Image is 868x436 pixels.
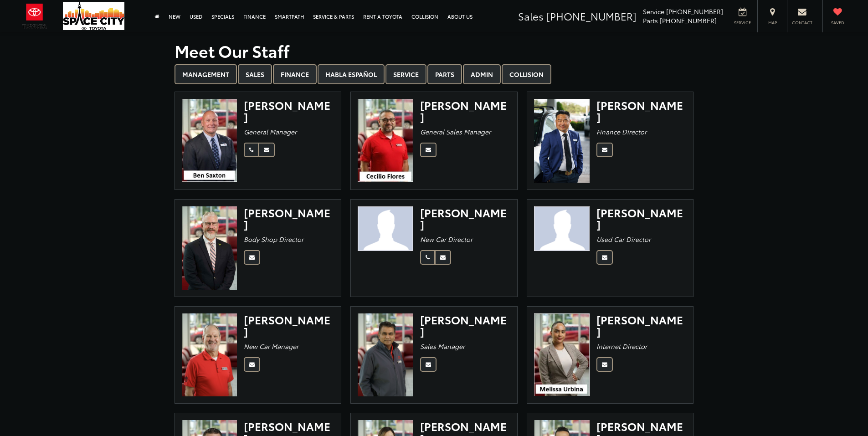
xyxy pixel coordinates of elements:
a: Phone [420,250,435,265]
span: [PHONE_NUMBER] [546,9,637,23]
div: [PERSON_NAME] [596,206,687,231]
a: Service [385,64,426,84]
span: [PHONE_NUMBER] [666,7,723,16]
div: [PERSON_NAME] [244,313,334,338]
a: Email [435,250,451,265]
a: Email [596,143,613,157]
em: New Car Manager [244,342,298,351]
a: Email [258,143,275,157]
a: Sales [238,64,272,84]
em: Sales Manager [420,342,465,351]
span: Service [732,20,753,26]
div: [PERSON_NAME] [244,206,334,231]
h1: Meet Our Staff [175,41,694,60]
a: Habla Español [318,64,385,84]
em: Internet Director [596,342,647,351]
div: [PERSON_NAME] [420,99,510,123]
img: Ben Saxton [182,99,237,182]
div: [PERSON_NAME] [420,206,510,231]
div: [PERSON_NAME] [596,313,687,338]
div: [PERSON_NAME] [420,313,510,338]
a: Email [420,143,437,157]
em: Body Shop Director [244,235,303,244]
em: Used Car Director [596,235,651,244]
a: Email [596,357,613,372]
img: David Hardy [182,313,237,397]
span: Parts [643,16,658,25]
a: Collision [502,64,551,84]
a: Email [244,357,260,372]
span: Saved [827,20,847,26]
span: Map [762,20,782,26]
div: Department Tabs [175,64,694,85]
em: Finance Director [596,127,647,136]
span: Sales [518,9,544,23]
img: Nam Pham [534,99,590,183]
div: [PERSON_NAME] [244,99,334,123]
img: Cecilio Flores [358,99,413,182]
em: General Manager [244,127,297,136]
span: Service [643,7,664,16]
a: Admin [463,64,501,84]
img: Space City Toyota [63,2,124,30]
a: Parts [427,64,462,84]
a: Finance [273,64,317,84]
em: New Car Director [420,235,473,244]
img: Melissa Urbina [534,313,590,396]
a: Management [175,64,237,84]
img: Oz Ali [358,313,413,397]
span: [PHONE_NUMBER] [660,16,717,25]
span: Contact [792,20,812,26]
a: Phone [244,143,259,157]
div: [PERSON_NAME] [596,99,687,123]
a: Email [244,250,260,265]
img: Sean Patterson [182,206,237,290]
a: Email [420,357,437,372]
img: JAMES TAYLOR [358,206,413,251]
img: Marco Compean [534,206,590,251]
a: Email [596,250,613,265]
em: General Sales Manager [420,127,491,136]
